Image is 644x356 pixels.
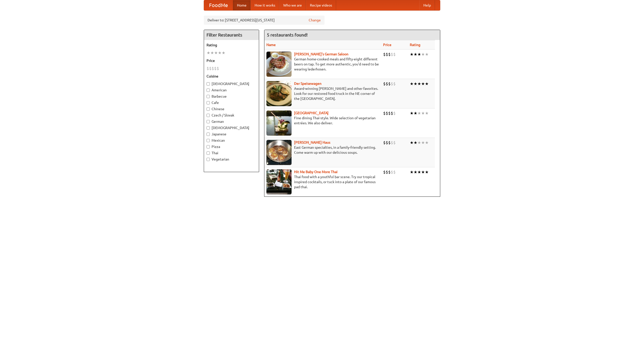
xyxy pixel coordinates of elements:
li: ★ [425,110,429,116]
input: Vegetarian [207,158,210,161]
input: Thai [207,151,210,155]
label: Cafe [207,100,256,105]
li: ★ [410,52,414,57]
li: $ [388,81,391,87]
li: $ [209,66,212,71]
li: $ [212,66,214,71]
li: ★ [417,169,421,175]
label: Japanese [207,132,256,137]
li: ★ [210,50,214,56]
li: $ [388,169,391,175]
li: ★ [421,81,425,87]
label: [DEMOGRAPHIC_DATA] [207,81,256,86]
a: Price [383,43,391,47]
label: Czech / Slovak [207,113,256,118]
li: $ [391,110,393,116]
li: ★ [414,81,417,87]
li: $ [386,110,388,116]
li: ★ [410,81,414,87]
li: $ [388,140,391,145]
h5: Price [207,58,256,63]
li: ★ [218,50,222,56]
li: $ [214,66,217,71]
li: $ [383,140,386,145]
img: kohlhaus.jpg [266,140,292,165]
li: ★ [222,50,225,56]
input: Cafe [207,101,210,104]
li: ★ [414,140,417,145]
a: [PERSON_NAME] Haus [294,140,330,144]
li: ★ [421,52,425,57]
label: American [207,88,256,93]
b: [PERSON_NAME]'s German Saloon [294,52,348,56]
label: Thai [207,150,256,155]
li: ★ [414,52,417,57]
li: ★ [421,110,425,116]
li: ★ [421,169,425,175]
img: esthers.jpg [266,52,292,77]
input: Mexican [207,139,210,142]
a: Hit Me Baby One More Thai [294,170,338,174]
li: $ [391,169,393,175]
a: FoodMe [204,0,233,10]
li: $ [388,52,391,57]
p: Thai food with a youthful bar scene. Try our tropical inspired cocktails, or tuck into a plate of... [266,174,379,189]
li: ★ [410,169,414,175]
li: ★ [417,110,421,116]
li: ★ [410,140,414,145]
input: [DEMOGRAPHIC_DATA] [207,126,210,130]
li: $ [386,169,388,175]
a: Der Speisewagen [294,82,321,86]
li: $ [388,110,391,116]
input: Japanese [207,133,210,136]
a: Rating [410,43,420,47]
h5: Rating [207,43,256,48]
li: ★ [414,169,417,175]
li: $ [393,110,396,116]
li: ★ [417,52,421,57]
li: $ [393,140,396,145]
input: Barbecue [207,95,210,98]
ng-pluralize: 5 restaurants found! [267,32,308,37]
p: German home-cooked meals and fifty-eight different beers on tap. To get more authentic, you'd nee... [266,57,379,72]
li: ★ [214,50,218,56]
h4: Filter Restaurants [204,30,259,40]
label: Mexican [207,138,256,143]
p: Fine dining Thai-style. Wide selection of vegetarian entrées. We also deliver. [266,115,379,126]
input: German [207,120,210,123]
li: ★ [417,140,421,145]
a: Change [309,18,321,23]
img: satay.jpg [266,110,292,136]
label: Chinese [207,106,256,111]
input: Czech / Slovak [207,114,210,117]
a: Name [266,43,276,47]
a: [GEOGRAPHIC_DATA] [294,111,329,115]
p: Award-winning [PERSON_NAME] and other favorites. Look for our restored food truck in the NE corne... [266,86,379,101]
li: $ [391,52,393,57]
li: $ [393,169,396,175]
li: ★ [425,52,429,57]
li: $ [383,81,386,87]
img: babythai.jpg [266,169,292,194]
label: Barbecue [207,94,256,99]
li: $ [217,66,219,71]
li: ★ [417,81,421,87]
label: [DEMOGRAPHIC_DATA] [207,125,256,130]
a: Help [419,0,435,10]
li: $ [391,140,393,145]
input: American [207,89,210,92]
li: ★ [414,110,417,116]
li: $ [383,52,386,57]
label: Pizza [207,144,256,149]
label: Vegetarian [207,157,256,162]
a: Recipe videos [306,0,336,10]
div: Deliver to: [STREET_ADDRESS][US_STATE] [204,16,325,25]
li: $ [391,81,393,87]
input: Chinese [207,107,210,111]
li: $ [393,52,396,57]
p: East German specialties, in a family-friendly setting. Come warm up with our delicious soups. [266,145,379,155]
